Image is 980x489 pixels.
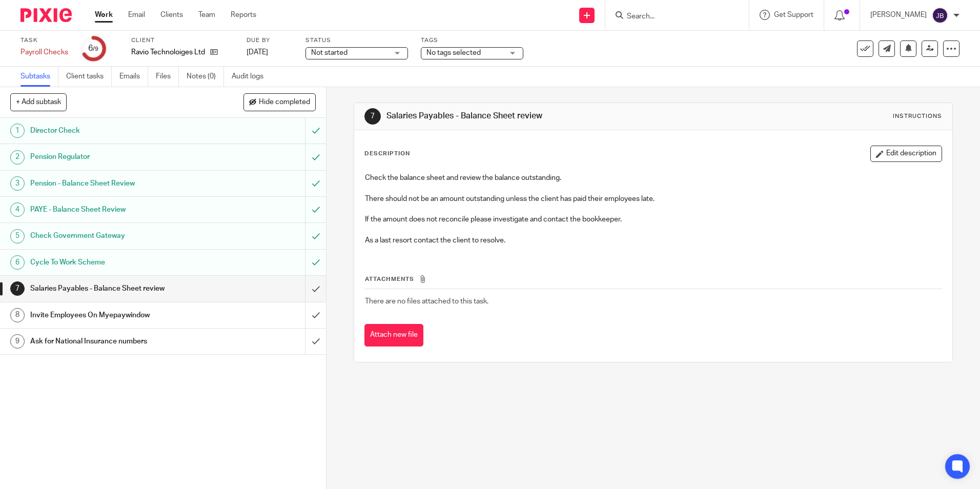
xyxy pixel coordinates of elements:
div: 3 [10,176,25,191]
div: 7 [10,281,25,296]
label: Client [131,36,234,45]
h1: PAYE - Balance Sheet Review [30,202,207,217]
label: Due by [247,36,293,45]
span: Get Support [774,11,813,18]
a: Files [156,67,179,87]
h1: Salaries Payables - Balance Sheet review [386,111,675,121]
img: Pixie [21,8,72,22]
div: Instructions [893,112,942,120]
label: Tags [421,36,523,45]
a: Clients [160,10,183,20]
a: Emails [119,67,148,87]
input: Search [626,12,718,22]
a: Audit logs [232,67,271,87]
div: 7 [364,108,381,125]
h1: Director Check [30,123,207,138]
button: Hide completed [243,93,316,111]
span: [DATE] [247,49,268,56]
div: 5 [10,229,25,243]
h1: Cycle To Work Scheme [30,255,207,270]
span: Hide completed [259,98,310,107]
div: Payroll Checks [21,47,68,57]
span: Attachments [365,276,414,282]
span: There are no files attached to this task. [365,298,488,305]
img: svg%3E [932,7,948,24]
a: Team [198,10,215,20]
button: Attach new file [364,324,423,347]
span: Not started [311,49,348,56]
div: 8 [10,308,25,322]
p: [PERSON_NAME] [870,10,927,20]
a: Work [95,10,113,20]
div: 1 [10,124,25,138]
a: Reports [231,10,256,20]
p: As a last resort contact the client to resolve. [365,235,941,246]
div: 6 [88,43,98,54]
label: Task [21,36,68,45]
a: Notes (0) [187,67,224,87]
p: If the amount does not reconcile please investigate and contact the bookkeeper. [365,214,941,225]
h1: Check Government Gateway [30,228,207,243]
div: 2 [10,150,25,165]
span: No tags selected [426,49,481,56]
h1: Ask for National Insurance numbers [30,334,207,349]
div: 6 [10,255,25,270]
a: Email [128,10,145,20]
div: 4 [10,202,25,217]
a: Client tasks [66,67,112,87]
label: Status [305,36,408,45]
button: Edit description [870,146,942,162]
div: 9 [10,334,25,349]
h1: Invite Employees On Myepaywindow [30,308,207,323]
p: Ravio Technoloiges Ltd [131,47,205,57]
small: /9 [93,46,98,52]
p: There should not be an amount outstanding unless the client has paid their employees late. [365,194,941,204]
h1: Pension Regulator [30,149,207,165]
p: Check the balance sheet and review the balance outstanding. [365,173,941,183]
button: + Add subtask [10,93,67,111]
h1: Salaries Payables - Balance Sheet review [30,281,207,296]
h1: Pension - Balance Sheet Review [30,176,207,191]
a: Subtasks [21,67,58,87]
p: Description [364,150,410,158]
